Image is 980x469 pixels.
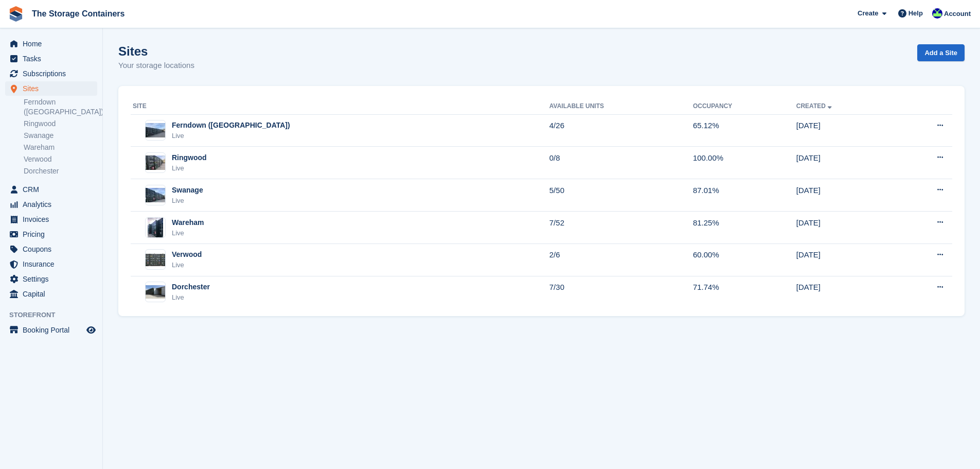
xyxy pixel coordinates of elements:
div: Verwood [172,249,202,260]
a: menu [5,257,97,271]
span: Create [858,8,878,19]
a: Wareham [24,143,97,152]
div: Swanage [172,185,203,196]
div: Live [172,260,202,270]
span: Settings [23,272,84,286]
a: Dorchester [24,166,97,176]
td: 100.00% [693,147,796,179]
span: Account [944,9,971,19]
td: [DATE] [796,276,895,308]
td: [DATE] [796,147,895,179]
a: menu [5,287,97,301]
td: 7/30 [549,276,693,308]
img: Image of Dorchester site [146,285,165,299]
span: Insurance [23,257,84,271]
span: Capital [23,287,84,301]
span: Booking Portal [23,323,84,337]
a: menu [5,272,97,286]
th: Available Units [549,98,693,115]
a: menu [5,51,97,66]
a: menu [5,197,97,212]
span: Help [908,8,923,19]
div: Live [172,292,210,303]
td: 60.00% [693,244,796,276]
td: 0/8 [549,147,693,179]
img: Image of Ferndown (Longham) site [146,123,165,138]
span: Storefront [9,310,102,320]
td: [DATE] [796,244,895,276]
p: Your storage locations [118,60,194,72]
h1: Sites [118,44,194,58]
a: menu [5,182,97,197]
div: Live [172,163,207,173]
img: Image of Wareham site [148,217,163,238]
div: Live [172,228,204,238]
span: Tasks [23,51,84,66]
img: Image of Ringwood site [146,155,165,170]
img: stora-icon-8386f47178a22dfd0bd8f6a31ec36ba5ce8667c1dd55bd0f319d3a0aa187defe.svg [8,6,24,22]
span: Coupons [23,242,84,256]
td: 5/50 [549,179,693,212]
img: Stacy Williams [932,8,942,19]
a: Preview store [85,324,97,336]
th: Site [131,98,549,115]
td: 2/6 [549,244,693,276]
a: menu [5,242,97,256]
div: Ringwood [172,152,207,163]
div: Dorchester [172,282,210,292]
span: Analytics [23,197,84,212]
th: Occupancy [693,98,796,115]
div: Wareham [172,217,204,228]
div: Live [172,131,290,141]
a: menu [5,212,97,227]
a: Ringwood [24,119,97,129]
img: Image of Swanage site [146,188,165,203]
div: Live [172,196,203,206]
td: 71.74% [693,276,796,308]
a: menu [5,37,97,51]
img: Image of Verwood site [146,253,165,267]
td: 7/52 [549,212,693,244]
a: menu [5,323,97,337]
span: Sites [23,81,84,96]
a: Verwood [24,154,97,164]
td: 65.12% [693,114,796,147]
a: Ferndown ([GEOGRAPHIC_DATA]) [24,97,97,117]
a: Created [796,102,834,110]
a: menu [5,66,97,81]
span: CRM [23,182,84,197]
span: Home [23,37,84,51]
span: Pricing [23,227,84,241]
td: [DATE] [796,179,895,212]
td: [DATE] [796,114,895,147]
span: Invoices [23,212,84,227]
div: Ferndown ([GEOGRAPHIC_DATA]) [172,120,290,131]
td: 87.01% [693,179,796,212]
a: Add a Site [917,44,965,61]
a: menu [5,227,97,241]
a: The Storage Containers [28,5,129,22]
span: Subscriptions [23,66,84,81]
td: [DATE] [796,212,895,244]
td: 4/26 [549,114,693,147]
a: Swanage [24,131,97,141]
a: menu [5,81,97,96]
td: 81.25% [693,212,796,244]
